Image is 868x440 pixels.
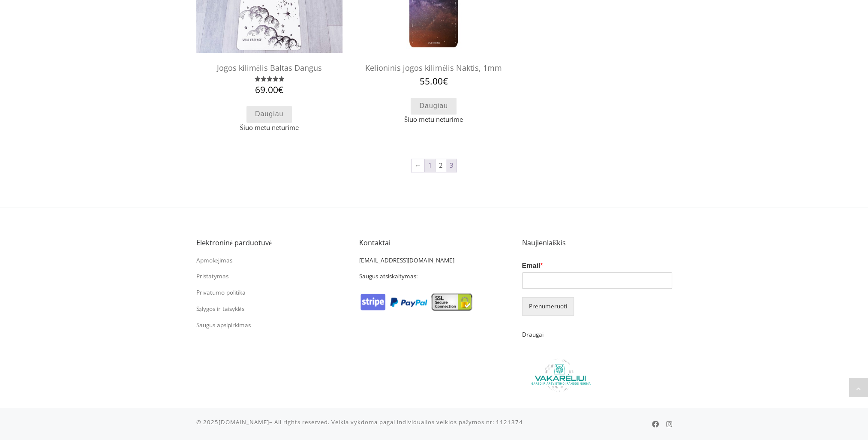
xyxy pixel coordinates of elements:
[359,272,494,281] p: Saugus atsiskaitymas:
[652,419,659,430] a: Follow us on Facebook
[443,75,448,87] span: €
[425,159,435,172] a: Puslapis 1
[196,158,672,175] nav: Product Pagination
[522,330,672,339] p: Draugai
[269,418,523,426] span: – All rights reserved. Veikla vykdoma pagal individualios veiklos pažymos nr: 1121374
[446,159,457,172] span: Puslapis 3
[196,418,219,426] span: © 2025
[196,123,342,133] span: Šiuo metu neturime
[196,321,251,329] a: Saugus apsipirkimas
[522,238,672,247] h5: Naujienlaiškis
[196,59,342,77] h2: Jogos kilimėlis Baltas Dangus
[196,272,228,280] a: Pristatymas
[255,84,283,96] bdi: 69.00
[196,256,232,264] a: Apmokėjimas
[666,419,672,430] a: Follow us on Instagram
[436,159,446,172] a: Puslapis 2
[411,98,457,115] a: Daugiau informacijos apie “Kelioninis jogos kilimėlis Naktis, 1mm”
[196,289,246,296] a: Privatumo politika
[522,262,672,271] label: Email
[246,106,292,123] a: Daugiau informacijos apie “Jogos kilimėlis Baltas Dangus”
[360,59,507,77] h2: Kelioninis jogos kilimėlis Naktis, 1mm
[360,115,507,124] span: Šiuo metu neturime
[196,305,244,313] a: Sąlygos ir taisyklės
[359,256,494,265] p: [EMAIL_ADDRESS][DOMAIN_NAME]
[359,238,509,247] h5: Kontaktai
[420,75,448,87] bdi: 55.00
[278,84,283,96] span: €
[219,418,269,426] a: [DOMAIN_NAME]
[522,297,574,316] button: Prenumeruoti
[254,76,284,82] div: Įvertinimas: 5.00 iš 5
[411,159,424,172] a: ←
[196,238,346,247] h5: Elektroninė parduotuvė
[254,76,284,107] span: Įvertinimas: iš 5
